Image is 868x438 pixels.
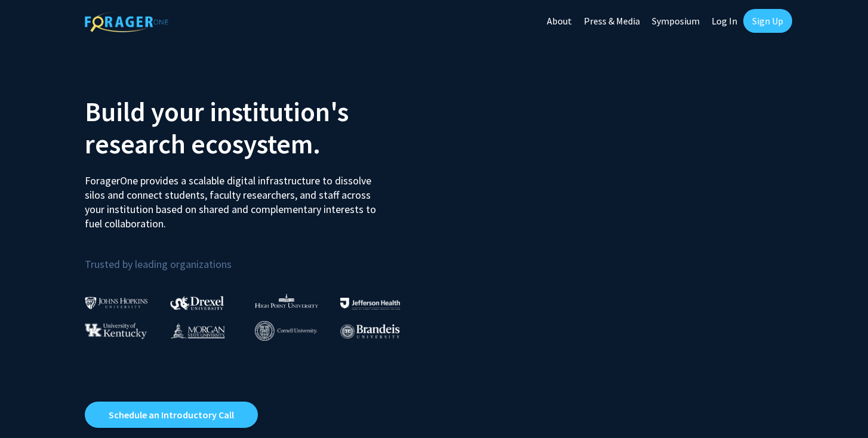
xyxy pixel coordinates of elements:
[85,95,425,160] h2: Build your institution's research ecosystem.
[255,321,317,341] img: Cornell University
[85,240,425,273] p: Trusted by leading organizations
[743,9,792,33] a: Sign Up
[255,294,318,308] img: High Point University
[340,324,400,339] img: Brandeis University
[170,323,225,338] img: Morgan State University
[340,298,400,309] img: Thomas Jefferson University
[85,402,258,428] a: Opens in a new tab
[85,11,168,32] img: ForagerOne Logo
[170,296,224,310] img: Drexel University
[85,297,148,309] img: Johns Hopkins University
[85,323,147,339] img: University of Kentucky
[85,165,384,231] p: ForagerOne provides a scalable digital infrastructure to dissolve silos and connect students, fac...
